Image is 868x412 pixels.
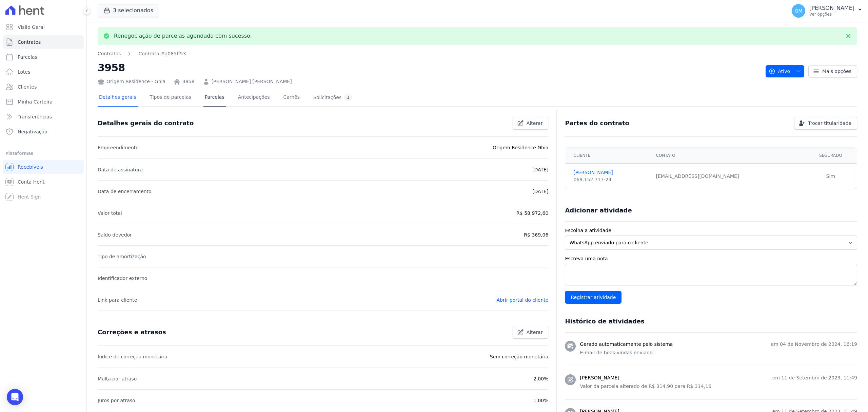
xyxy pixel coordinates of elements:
[98,60,760,75] h2: 3958
[7,389,23,405] div: Open Intercom Messenger
[98,252,146,261] p: Tipo de amortização
[652,148,805,164] th: Contato
[656,173,801,180] div: [EMAIL_ADDRESS][DOMAIN_NAME]
[3,110,84,124] a: Transferências
[809,12,854,17] p: Ver opções
[580,383,857,390] p: Valor da parcela alterado de R$ 314,90 para R$ 314,16
[533,375,548,383] p: 2,00%
[580,341,673,348] h3: Gerado automaticamente pelo sistema
[565,206,632,214] h3: Adicionar atividade
[490,353,549,361] p: Sem correção monetária
[18,98,53,105] span: Minha Carteira
[98,231,132,239] p: Saldo devedor
[98,375,137,383] p: Multa por atraso
[98,89,138,107] a: Detalhes gerais
[794,117,857,130] a: Trocar titularidade
[3,65,84,79] a: Lotes
[18,54,37,60] span: Parcelas
[98,209,122,217] p: Valor total
[3,175,84,189] a: Conta Hent
[3,20,84,34] a: Visão Geral
[18,83,37,90] span: Clientes
[182,78,195,85] a: 3958
[565,119,629,127] h3: Partes do contrato
[513,326,549,339] a: Alterar
[565,317,644,325] h3: Histórico de atividades
[98,119,194,127] h3: Detalhes gerais do contrato
[805,148,857,164] th: Segurado
[138,50,186,57] a: Contrato #a085ff53
[580,374,619,381] h3: [PERSON_NAME]
[18,113,52,120] span: Transferências
[532,166,548,174] p: [DATE]
[513,117,549,130] a: Alterar
[565,227,857,234] label: Escolha a atividade
[344,94,352,101] div: 1
[493,144,548,152] p: Origem Residence Ghia
[98,50,760,57] nav: Breadcrumb
[497,297,549,303] a: Abrir portal do cliente
[98,274,147,282] p: Identificador externo
[98,353,167,361] p: Índice de correção monetária
[312,89,354,107] a: Solicitações1
[98,78,165,85] div: Origem Residence - Ghia
[808,120,851,127] span: Trocar titularidade
[524,231,548,239] p: R$ 369,06
[282,89,301,107] a: Carnês
[766,65,805,77] button: Ativo
[3,50,84,64] a: Parcelas
[516,209,548,217] p: R$ 58.972,60
[98,50,186,57] nav: Breadcrumb
[795,8,803,13] span: GM
[98,396,135,405] p: Juros por atraso
[573,169,648,176] a: [PERSON_NAME]
[3,160,84,174] a: Recebíveis
[808,65,857,77] a: Mais opções
[565,148,652,164] th: Cliente
[5,149,81,157] div: Plataformas
[98,144,139,152] p: Empreendimento
[3,125,84,138] a: Negativação
[533,396,548,405] p: 1,00%
[565,291,622,304] input: Registrar atividade
[3,35,84,49] a: Contratos
[527,329,543,336] span: Alterar
[18,164,43,170] span: Recebíveis
[771,341,857,348] p: em 04 de Novembro de 2024, 16:19
[98,296,137,304] p: Link para cliente
[114,33,252,39] p: Renegociação de parcelas agendada com sucesso.
[3,95,84,109] a: Minha Carteira
[532,187,548,195] p: [DATE]
[527,120,543,127] span: Alterar
[98,328,166,336] h3: Correções e atrasos
[18,128,47,135] span: Negativação
[786,1,868,20] button: GM [PERSON_NAME] Ver opções
[18,69,31,75] span: Lotes
[313,94,352,101] div: Solicitações
[3,80,84,94] a: Clientes
[203,89,226,107] a: Parcelas
[565,255,857,262] label: Escreva uma nota
[149,89,193,107] a: Tipos de parcelas
[212,78,292,85] a: [PERSON_NAME] [PERSON_NAME]
[822,68,851,75] span: Mais opções
[580,349,857,356] p: E-mail de boas-vindas enviado
[805,164,857,189] td: Sim
[573,176,648,183] div: 069.152.717-24
[18,24,45,31] span: Visão Geral
[98,4,159,17] button: 3 selecionados
[98,187,152,195] p: Data de encerramento
[769,65,790,77] span: Ativo
[809,5,854,12] p: [PERSON_NAME]
[98,166,143,174] p: Data de assinatura
[18,39,41,45] span: Contratos
[772,374,857,381] p: em 11 de Setembro de 2023, 11:49
[18,179,44,185] span: Conta Hent
[98,50,121,57] a: Contratos
[237,89,271,107] a: Antecipações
